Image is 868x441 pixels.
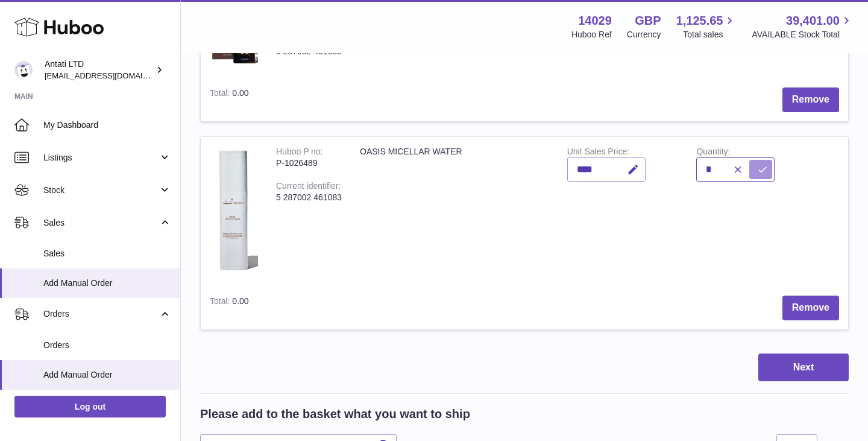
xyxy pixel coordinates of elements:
[351,137,558,287] td: OASIS MICELLAR WATER
[45,71,177,80] span: [EMAIL_ADDRESS][DOMAIN_NAME]
[627,29,661,40] div: Currency
[696,147,730,159] label: Quantity
[43,217,159,229] span: Sales
[43,248,171,259] span: Sales
[14,61,33,79] img: toufic@antatiskin.com
[676,13,723,29] span: 1,125.65
[635,13,661,29] strong: GBP
[14,396,166,417] a: Log out
[43,278,171,289] span: Add Manual Order
[43,369,171,381] span: Add Manual Order
[752,29,854,40] span: AVAILABLE Stock Total
[676,13,737,40] a: 1,125.65 Total sales
[232,88,248,98] span: 0.00
[210,296,232,309] label: Total
[276,147,323,159] div: Huboo P no
[276,181,341,194] div: Current identifier
[567,147,629,159] label: Unit Sales Price
[782,296,839,320] button: Remove
[758,354,849,382] button: Next
[276,192,342,203] div: 5 287002 461083
[43,119,171,131] span: My Dashboard
[43,340,171,351] span: Orders
[43,185,159,196] span: Stock
[782,87,839,112] button: Remove
[683,29,737,40] span: Total sales
[43,308,159,320] span: Orders
[210,88,232,101] label: Total
[45,59,153,81] div: Antati LTD
[752,13,854,40] a: 39,401.00 AVAILABLE Stock Total
[276,157,342,169] div: P-1026489
[200,406,470,422] h2: Please add to the basket what you want to ship
[578,13,612,29] strong: 14029
[232,296,248,306] span: 0.00
[786,13,840,29] span: 39,401.00
[571,29,612,40] div: Huboo Ref
[210,146,258,274] img: OASIS MICELLAR WATER
[43,152,159,163] span: Listings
